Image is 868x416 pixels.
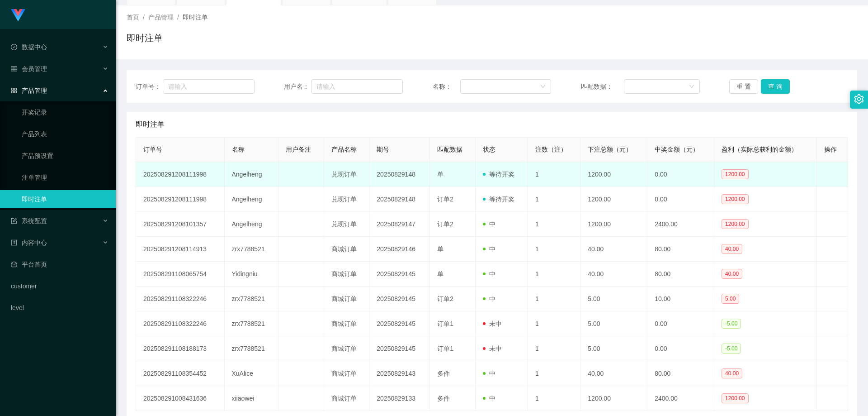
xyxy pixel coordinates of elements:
i: 图标: check-circle-o [11,44,17,50]
td: 1 [528,386,580,411]
td: 商城订单 [324,336,369,361]
span: 40.00 [722,244,742,254]
td: 202508291108188173 [136,336,225,361]
td: zrx7788521 [225,287,279,311]
td: 商城订单 [324,311,369,336]
span: 系统配置 [11,217,47,225]
a: level [11,299,108,317]
td: Angelheng [225,162,279,187]
td: 1 [528,336,580,361]
td: 5.00 [580,287,647,311]
td: 1 [528,311,580,336]
span: 订单号： [136,82,163,91]
a: 开奖记录 [22,103,108,121]
td: Yidingniu [225,262,279,287]
span: 订单2 [437,220,453,228]
td: 40.00 [580,262,647,287]
td: 0.00 [647,311,714,336]
td: Angelheng [225,187,279,212]
span: 产品管理 [11,87,47,94]
td: 1200.00 [580,162,647,187]
span: 首页 [127,14,139,21]
td: 0.00 [647,336,714,361]
i: 图标: down [540,84,546,90]
td: 商城订单 [324,386,369,411]
td: 202508291108354452 [136,361,225,386]
h1: 即时注单 [127,31,163,45]
td: 20250829133 [369,386,430,411]
span: 1200.00 [722,393,748,403]
span: 会员管理 [11,65,47,72]
td: 1 [528,237,580,262]
span: 中 [483,245,495,253]
span: 未中 [483,345,502,352]
span: 名称： [433,82,460,91]
span: -5.00 [722,344,741,354]
span: 匹配数据： [581,82,624,91]
td: 202508291108322246 [136,311,225,336]
span: -5.00 [722,319,741,329]
input: 请输入 [163,79,255,94]
td: 20250829146 [369,237,430,262]
span: 操作 [824,146,837,153]
span: 订单号 [143,146,162,153]
td: 1200.00 [580,187,647,212]
span: 1200.00 [722,219,748,229]
span: 中奖金额（元） [655,146,699,153]
span: 5.00 [722,294,739,304]
td: 商城订单 [324,361,369,386]
span: 单 [437,171,443,178]
i: 图标: appstore-o [11,87,17,94]
span: 数据中心 [11,43,47,51]
td: zrx7788521 [225,311,279,336]
td: 1200.00 [580,386,647,411]
a: 图标: dashboard平台首页 [11,255,108,273]
td: 80.00 [647,262,714,287]
td: 1 [528,361,580,386]
td: 2400.00 [647,212,714,237]
td: 商城订单 [324,237,369,262]
td: 202508291208114913 [136,237,225,262]
span: / [143,14,145,21]
span: 40.00 [722,269,742,279]
td: 20250829148 [369,187,430,212]
span: 匹配数据 [437,146,462,153]
td: 20250829145 [369,336,430,361]
span: 单 [437,245,443,253]
td: 20250829145 [369,262,430,287]
td: 20250829148 [369,162,430,187]
td: zrx7788521 [225,336,279,361]
span: 下注总额（元） [588,146,632,153]
img: logo.9652507e.png [11,9,25,22]
td: 兑现订单 [324,212,369,237]
span: 等待开奖 [483,196,514,203]
button: 查 询 [761,79,790,94]
span: 用户备注 [286,146,311,153]
td: zrx7788521 [225,237,279,262]
td: 202508291108322246 [136,287,225,311]
td: 5.00 [580,336,647,361]
span: 多件 [437,370,450,377]
i: 图标: setting [854,94,864,104]
td: 202508291208111998 [136,162,225,187]
td: 80.00 [647,361,714,386]
span: 用户名： [284,82,311,91]
span: 注数（注） [535,146,567,153]
span: 订单2 [437,295,453,302]
span: 盈利（实际总获利的金额） [722,146,797,153]
td: 10.00 [647,287,714,311]
span: 1200.00 [722,194,748,204]
td: 80.00 [647,237,714,262]
td: 40.00 [580,361,647,386]
span: 等待开奖 [483,171,514,178]
td: 0.00 [647,162,714,187]
span: 1200.00 [722,169,748,179]
td: 1 [528,162,580,187]
td: Angelheng [225,212,279,237]
a: 产品列表 [22,125,108,143]
span: 名称 [232,146,245,153]
span: 未中 [483,320,502,327]
td: xiiaowei [225,386,279,411]
span: 中 [483,370,495,377]
td: 1 [528,262,580,287]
